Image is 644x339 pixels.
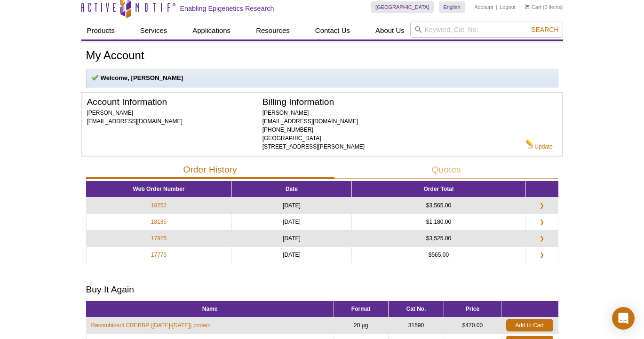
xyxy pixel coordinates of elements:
th: Order Total [352,181,525,197]
td: [DATE] [231,214,352,230]
span: Search [531,26,558,33]
a: Products [81,22,120,39]
td: $565.00 [352,247,525,263]
p: Welcome, [PERSON_NAME] [91,74,553,82]
h2: Account Information [87,98,262,106]
a: 18185 [151,218,167,226]
th: Price [444,301,501,317]
td: 20 µg [334,317,388,333]
li: (0 items) [525,1,563,13]
td: $1,180.00 [352,214,525,230]
h1: My Account [86,49,558,63]
a: Recombinant CREBBP ([DATE]-[DATE]) protein [91,321,211,330]
a: About Us [370,22,410,39]
th: Name [86,301,334,317]
h2: Buy It Again [86,285,558,294]
a: Resources [250,22,295,39]
a: 18252 [151,201,167,210]
td: $470.00 [444,317,501,333]
th: Cat No. [388,301,444,317]
td: 31590 [388,317,444,333]
img: Edit [525,139,534,149]
a: Update [525,139,553,151]
a: Account [475,4,493,10]
a: Contact Us [310,22,356,39]
button: Quotes [334,161,558,179]
td: $3,525.00 [352,230,525,247]
div: Open Intercom Messenger [612,307,635,330]
a: Logout [500,4,516,10]
a: ❯ [534,234,550,243]
button: Order History [86,161,334,179]
a: [GEOGRAPHIC_DATA] [371,1,434,13]
h2: Enabling Epigenetics Research [180,4,274,13]
td: $3,565.00 [352,197,525,214]
a: ❯ [534,251,550,259]
img: Your Cart [525,4,529,9]
a: 17925 [151,234,167,243]
a: ❯ [534,201,550,210]
h2: Billing Information [262,98,526,106]
input: Keyword, Cat. No. [410,22,563,38]
td: [DATE] [231,247,352,263]
a: Applications [187,22,236,39]
td: [DATE] [231,197,352,214]
td: [DATE] [231,230,352,247]
a: ❯ [534,218,550,226]
a: English [439,1,465,13]
a: 17775 [151,251,167,259]
th: Format [334,301,388,317]
a: Services [135,22,173,39]
span: [PERSON_NAME] [EMAIL_ADDRESS][DOMAIN_NAME] [87,110,183,125]
li: | [496,1,497,13]
a: Cart [525,4,541,10]
button: Search [528,25,561,34]
th: Date [231,181,352,197]
span: [PERSON_NAME] [EMAIL_ADDRESS][DOMAIN_NAME] [PHONE_NUMBER] [GEOGRAPHIC_DATA] [STREET_ADDRESS][PERS... [262,110,365,150]
a: Add to Cart [506,319,553,331]
th: Web Order Number [86,181,231,197]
